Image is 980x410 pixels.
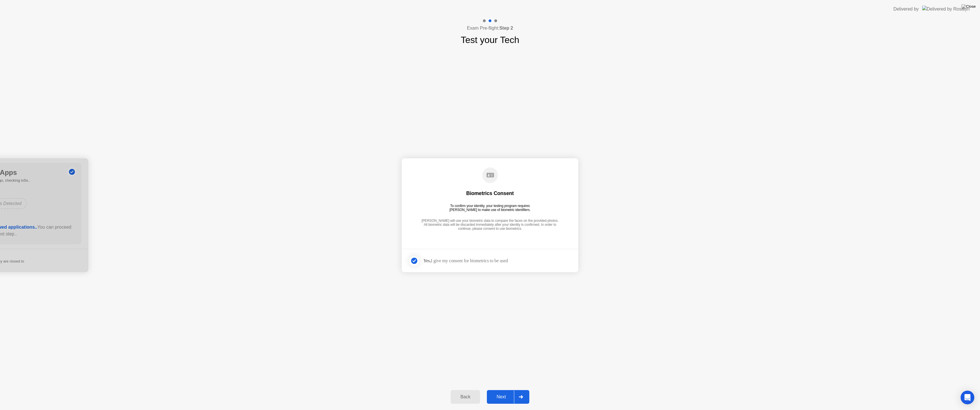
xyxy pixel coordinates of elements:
div: [PERSON_NAME] will use your biometric data to compare the faces on the provided photos. All biome... [420,219,560,231]
div: Next [489,394,514,399]
img: Delivered by Rosalyn [922,6,970,12]
button: Next [487,390,529,404]
button: Back [451,390,480,404]
div: Delivered by [893,6,919,13]
div: To confirm your identity, your testing program requires [PERSON_NAME] to make use of biometric id... [447,204,533,212]
div: Open Intercom Messenger [961,391,974,404]
h4: Exam Pre-flight: [467,25,513,32]
div: Biometrics Consent [466,190,514,197]
strong: Yes, [423,258,431,263]
h1: Test your Tech [461,33,519,47]
div: I give my consent for biometrics to be used [423,258,508,263]
div: Back [452,394,478,399]
b: Step 2 [499,26,513,30]
img: Close [961,4,976,9]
